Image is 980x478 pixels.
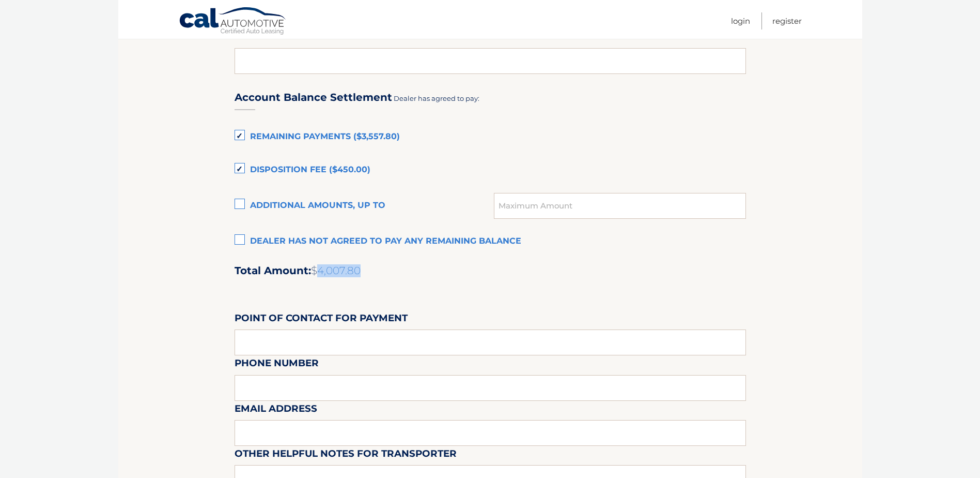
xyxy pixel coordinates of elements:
[235,310,408,330] label: Point of Contact for Payment
[235,91,392,104] h3: Account Balance Settlement
[494,193,745,219] input: Maximum Amount
[235,196,494,216] label: Additional amounts, up to
[235,401,317,420] label: Email Address
[311,264,361,277] span: $4,007.80
[235,446,457,465] label: Other helpful notes for transporter
[731,12,750,29] a: Login
[235,264,746,277] h2: Total Amount:
[772,12,802,29] a: Register
[235,127,746,147] label: Remaining Payments ($3,557.80)
[235,160,746,181] label: Disposition Fee ($450.00)
[235,231,746,252] label: Dealer has not agreed to pay any remaining balance
[394,94,479,102] span: Dealer has agreed to pay:
[179,7,287,37] a: Cal Automotive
